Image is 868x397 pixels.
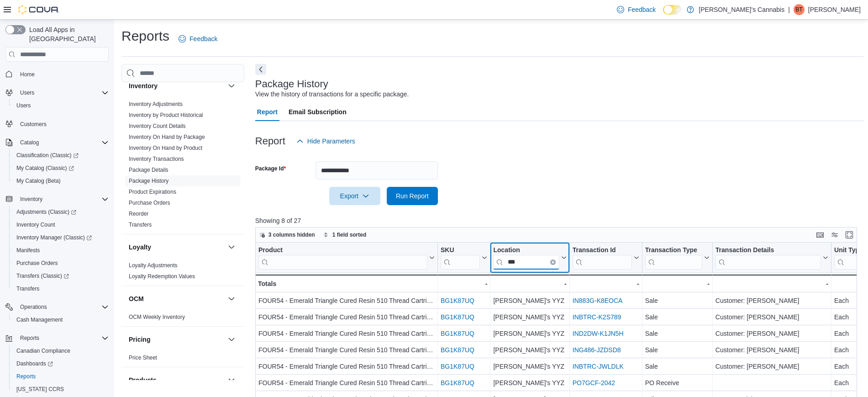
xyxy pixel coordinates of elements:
span: Home [20,71,35,78]
span: Inventory Adjustments [129,101,183,108]
span: Customers [20,121,47,128]
span: Package Details [129,166,168,174]
button: 3 columns hidden [256,229,319,240]
a: Reorder [129,211,148,217]
button: Catalog [16,137,42,148]
button: Operations [16,302,51,312]
span: Load All Apps in [GEOGRAPHIC_DATA] [26,25,109,43]
button: Inventory [226,80,237,91]
a: INBTRC-JWLDLK [573,363,624,371]
span: My Catalog (Classic) [16,164,74,172]
div: PO Receive [645,378,710,389]
div: Bill Tran [794,4,805,15]
div: - [441,278,487,289]
a: Manifests [13,245,43,256]
a: Inventory Count Details [129,123,186,129]
span: Manifests [13,245,109,256]
button: Pricing [129,335,224,344]
span: [US_STATE] CCRS [16,386,64,393]
button: Product [258,246,435,270]
span: Reports [16,373,36,380]
span: Users [13,100,109,111]
span: Adjustments (Classic) [13,206,109,217]
div: Sale [645,296,710,307]
span: My Catalog (Beta) [13,175,109,186]
div: Location [493,246,559,270]
span: Purchase Orders [13,258,109,269]
button: Next [255,64,266,75]
a: Inventory On Hand by Product [129,145,202,151]
p: Showing 8 of 27 [255,216,863,225]
a: OCM Weekly Inventory [129,314,185,320]
input: Dark Mode [663,5,682,15]
a: My Catalog (Classic) [9,162,112,175]
span: Reports [20,334,39,342]
div: Customer: [PERSON_NAME] [715,328,828,339]
div: OCM [121,312,244,326]
span: 3 columns hidden [268,231,315,238]
div: FOUR54 - Emerald Triangle Cured Resin 510 Thread Cartridge - Hybrid - 1g [258,345,435,356]
span: Reorder [129,210,148,217]
div: Unit Type [834,246,868,255]
div: Customer: [PERSON_NAME] [715,312,828,323]
span: Operations [16,302,109,312]
h3: Loyalty [129,243,151,252]
span: Package History [129,177,168,185]
h3: Inventory [129,81,158,90]
a: Feedback [613,0,659,19]
a: Package History [129,178,168,184]
button: Products [226,375,237,386]
h3: Report [255,136,285,147]
span: Washington CCRS [13,384,109,395]
span: Report [257,103,278,121]
div: Transaction Details [715,246,821,270]
a: IND2DW-K1JN5H [573,330,624,338]
div: Inventory [121,99,244,234]
div: FOUR54 - Emerald Triangle Cured Resin 510 Thread Cartridge - Hybrid - 1g [258,378,435,389]
button: LocationClear input [493,246,566,270]
span: Users [20,89,34,96]
span: Inventory Manager (Classic) [13,232,109,243]
a: Cash Management [13,314,66,325]
span: Adjustments (Classic) [16,208,76,216]
button: Loyalty [226,242,237,253]
a: Customers [16,119,50,130]
button: Users [2,86,112,99]
a: Loyalty Adjustments [129,262,178,269]
span: Catalog [16,137,109,148]
span: Transfers [129,221,152,228]
div: FOUR54 - Emerald Triangle Cured Resin 510 Thread Cartridge - Hybrid - 1g [258,296,435,307]
button: Loyalty [129,243,224,252]
span: BT [795,4,802,15]
span: Users [16,87,109,98]
a: BG1K87UQ [441,330,474,338]
a: Adjustments (Classic) [9,206,112,218]
button: Transaction Details [715,246,828,270]
span: Canadian Compliance [16,347,70,355]
div: Transaction Type [645,246,702,270]
div: [PERSON_NAME]'s YYZ [493,361,566,372]
button: Hide Parameters [293,132,359,150]
a: Inventory Count [13,219,59,230]
a: Inventory by Product Historical [129,112,203,118]
div: Totals [258,278,435,289]
div: SKU URL [441,246,480,270]
div: [PERSON_NAME]'s YYZ [493,345,566,356]
a: BG1K87UQ [441,380,474,387]
a: Feedback [175,30,221,48]
span: Product Expirations [129,188,176,196]
a: My Catalog (Beta) [13,175,64,186]
a: Home [16,69,38,80]
button: Transfers [9,282,112,295]
div: - [493,278,566,289]
div: [PERSON_NAME]'s YYZ [493,312,566,323]
a: BG1K87UQ [441,347,474,354]
span: Users [16,102,31,109]
a: Classification (Classic) [9,149,112,162]
div: - [573,278,639,289]
div: Customer: [PERSON_NAME] [715,345,828,356]
span: Purchase Orders [16,259,58,267]
a: Transfers [13,283,43,294]
div: Loyalty [121,260,244,286]
a: Package Details [129,167,168,173]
